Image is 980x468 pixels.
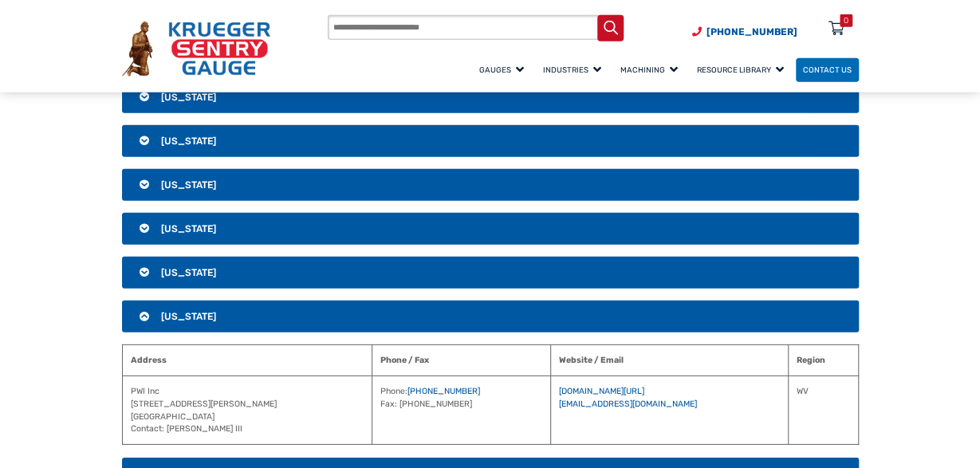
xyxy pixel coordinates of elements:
[620,65,678,74] span: Machining
[122,376,372,445] td: PWI Inc [STREET_ADDRESS][PERSON_NAME] [GEOGRAPHIC_DATA] Contact: [PERSON_NAME] III
[559,386,644,396] a: [DOMAIN_NAME][URL]
[788,345,858,376] th: Region
[161,223,216,234] span: [US_STATE]
[161,136,216,147] span: [US_STATE]
[161,267,216,278] span: [US_STATE]
[559,399,697,409] a: [EMAIL_ADDRESS][DOMAIN_NAME]
[613,56,690,84] a: Machining
[122,22,270,77] img: Krueger Sentry Gauge
[551,345,789,376] th: Website / Email
[697,65,784,74] span: Resource Library
[692,25,797,39] a: Phone Number (920) 434-8860
[844,14,848,27] div: 0
[161,311,216,322] span: [US_STATE]
[161,179,216,191] span: [US_STATE]
[543,65,601,74] span: Industries
[706,26,797,37] span: [PHONE_NUMBER]
[803,65,852,74] span: Contact Us
[479,65,524,74] span: Gauges
[161,92,216,103] span: [US_STATE]
[796,58,859,83] a: Contact Us
[407,386,480,396] a: [PHONE_NUMBER]
[372,376,550,445] td: Phone: Fax: [PHONE_NUMBER]
[788,376,858,445] td: WV
[122,345,372,376] th: Address
[372,345,550,376] th: Phone / Fax
[536,56,613,84] a: Industries
[472,56,536,84] a: Gauges
[690,56,796,84] a: Resource Library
